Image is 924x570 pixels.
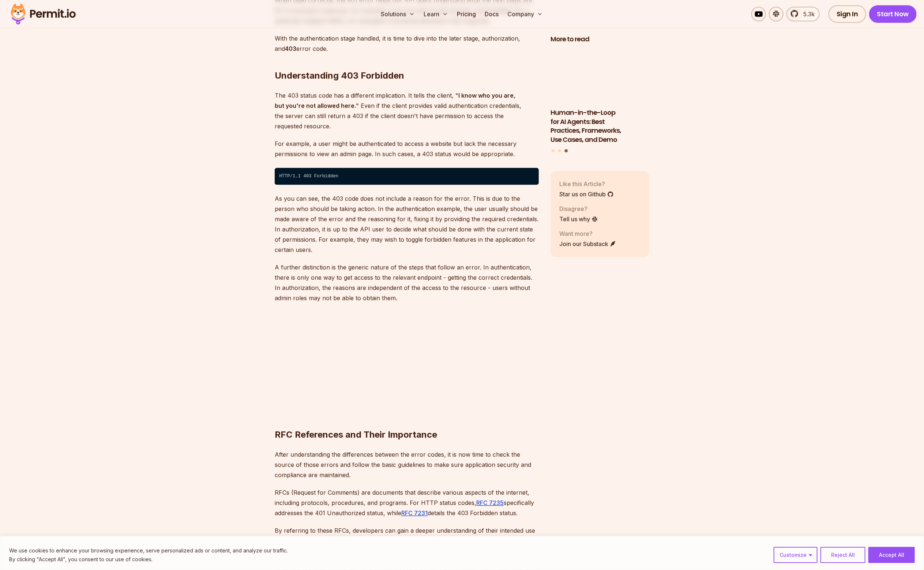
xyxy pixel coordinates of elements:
a: RFC 7235 [476,499,504,506]
button: Go to slide 3 [564,149,568,152]
a: Join our Substack [559,239,616,248]
a: 5.3k [786,7,820,21]
div: Posts [551,49,649,154]
a: Sign In [829,5,866,23]
a: Tell us why [559,215,598,223]
p: Like this Article? [559,180,614,188]
p: With the authentication stage handled, it is time to dive into the later stage, authorization, an... [275,33,539,54]
h2: More to read [551,35,649,44]
li: 3 of 3 [551,49,649,145]
button: Customize [774,547,818,563]
a: RFC 7231 [401,509,428,517]
p: A further distinction is the generic nature of the steps that follow an error. In authentication,... [275,262,539,303]
p: After understanding the differences between the error codes, it is now time to check the source o... [275,449,539,480]
strong: 403 [285,45,296,52]
button: Go to slide 2 [558,149,561,152]
p: Want more? [559,229,616,238]
p: By referring to these RFCs, developers can gain a deeper understanding of their intended use and ... [275,525,539,556]
h3: Human-in-the-Loop for AI Agents: Best Practices, Frameworks, Use Cases, and Demo [551,108,649,144]
button: Go to slide 1 [552,149,555,152]
button: Company [504,7,546,21]
h2: Understanding 403 Forbidden [275,41,539,82]
p: The 403 status code has a different implication. It tells the client, " " Even if the client prov... [275,90,539,131]
p: RFCs (Request for Comments) are documents that describe various aspects of the internet, includin... [275,487,539,518]
p: For example, a user might be authenticated to access a website but lack the necessary permissions... [275,139,539,159]
h2: RFC References and Their Importance [275,400,539,441]
iframe: https://lu.ma/embed/calendar/cal-osivJJtYL9hKgx6/events [275,310,494,420]
code: HTTP/1.1 403 Forbidden [275,168,539,185]
p: We use cookies to enhance your browsing experience, serve personalized ads or content, and analyz... [9,546,288,555]
p: As you can see, the 403 code does not include a reason for the error. This is due to the person w... [275,193,539,255]
a: Star us on Github [559,190,614,199]
a: Docs [482,7,502,21]
a: Pricing [454,7,479,21]
p: By clicking "Accept All", you consent to our use of cookies. [9,555,288,564]
img: Human-in-the-Loop for AI Agents: Best Practices, Frameworks, Use Cases, and Demo [551,49,649,104]
img: Permit logo [7,1,79,26]
button: Accept All [868,547,915,563]
button: Solutions [378,7,418,21]
button: Learn [421,7,451,21]
button: Reject All [820,547,865,563]
span: 5.3k [799,10,815,18]
p: Disagree? [559,204,598,213]
a: Start Now [869,5,917,23]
